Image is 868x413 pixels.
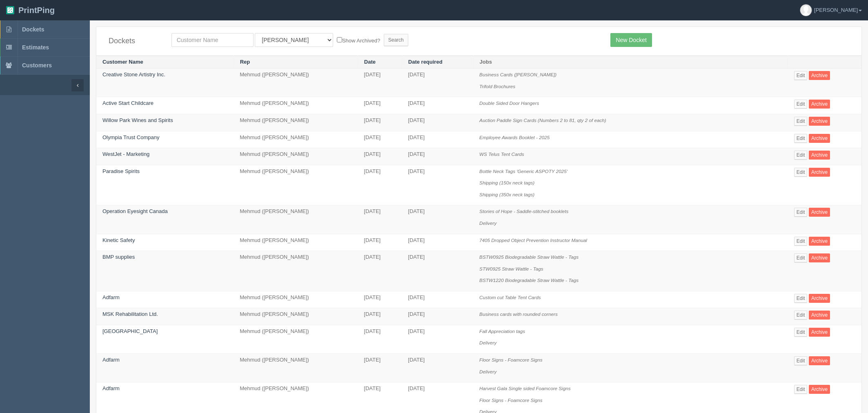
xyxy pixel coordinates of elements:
[402,165,473,205] td: [DATE]
[402,291,473,308] td: [DATE]
[479,340,496,345] i: Delivery
[794,151,808,160] a: Edit
[102,385,120,391] a: Adfarm
[809,100,830,109] a: Archive
[402,205,473,234] td: [DATE]
[794,168,808,177] a: Edit
[384,34,408,46] input: Search
[809,168,830,177] a: Archive
[234,251,358,291] td: Mehmud ([PERSON_NAME])
[473,56,788,69] th: Jobs
[6,6,14,14] img: logo-3e63b451c926e2ac314895c53de4908e5d424f24456219fb08d385ab2e579770.png
[102,294,120,300] a: Adfarm
[358,148,402,165] td: [DATE]
[337,36,380,45] label: Show Archived?
[171,33,254,47] input: Customer Name
[479,135,550,140] i: Employee Awards Booklet - 2025
[809,385,830,394] a: Archive
[794,328,808,337] a: Edit
[402,148,473,165] td: [DATE]
[234,114,358,131] td: Mehmud ([PERSON_NAME])
[479,180,534,185] i: Shipping (150x neck tags)
[794,385,808,394] a: Edit
[102,254,135,260] a: BMP supplies
[794,117,808,126] a: Edit
[102,59,143,65] a: Customer Name
[358,69,402,97] td: [DATE]
[479,397,543,403] i: Floor Signs - Foamcore Signs
[794,71,808,80] a: Edit
[22,26,44,33] span: Dockets
[109,37,159,45] h4: Dockets
[809,294,830,303] a: Archive
[234,205,358,234] td: Mehmud ([PERSON_NAME])
[402,114,473,131] td: [DATE]
[479,100,539,106] i: Double Sided Door Hangers
[234,165,358,205] td: Mehmud ([PERSON_NAME])
[102,328,158,334] a: [GEOGRAPHIC_DATA]
[358,251,402,291] td: [DATE]
[479,369,496,374] i: Delivery
[794,237,808,246] a: Edit
[240,59,250,65] a: Rep
[479,220,496,226] i: Delivery
[358,205,402,234] td: [DATE]
[234,148,358,165] td: Mehmud ([PERSON_NAME])
[402,69,473,97] td: [DATE]
[479,84,515,89] i: Trifold Brochures
[809,311,830,320] a: Archive
[809,134,830,143] a: Archive
[234,291,358,308] td: Mehmud ([PERSON_NAME])
[794,294,808,303] a: Edit
[102,100,154,106] a: Active Start Childcare
[479,329,525,334] i: Fall Appreciation tags
[408,59,443,65] a: Date required
[479,266,543,271] i: STW0925 Straw Wattle - Tags
[794,356,808,365] a: Edit
[479,311,558,317] i: Business cards with rounded corners
[234,97,358,114] td: Mehmud ([PERSON_NAME])
[402,234,473,251] td: [DATE]
[358,97,402,114] td: [DATE]
[479,357,543,362] i: Floor Signs - Foamcore Signs
[809,71,830,80] a: Archive
[479,278,579,283] i: BSTW1220 Biodegradable Straw Wattle - Tags
[809,208,830,217] a: Archive
[479,169,568,174] i: Bottle Neck Tags 'Generic ASPOTY 2025'
[479,72,556,77] i: Business Cards ([PERSON_NAME])
[800,4,812,16] img: avatar_default-7531ab5dedf162e01f1e0bb0964e6a185e93c5c22dfe317fb01d7f8cd2b1632c.jpg
[337,37,342,42] input: Show Archived?
[102,71,165,78] a: Creative Stone Artistry Inc.
[234,234,358,251] td: Mehmud ([PERSON_NAME])
[22,62,52,69] span: Customers
[402,97,473,114] td: [DATE]
[102,134,159,140] a: Olympia Trust Company
[102,357,120,363] a: Adfarm
[402,354,473,382] td: [DATE]
[794,253,808,262] a: Edit
[402,308,473,325] td: [DATE]
[358,308,402,325] td: [DATE]
[809,356,830,365] a: Archive
[809,328,830,337] a: Archive
[234,69,358,97] td: Mehmud ([PERSON_NAME])
[479,254,579,260] i: BSTW0925 Biodegradable Straw Wattle - Tags
[358,291,402,308] td: [DATE]
[358,325,402,353] td: [DATE]
[234,354,358,382] td: Mehmud ([PERSON_NAME])
[479,238,587,243] i: 7405 Dropped Object Prevention Instructor Manual
[794,134,808,143] a: Edit
[234,325,358,353] td: Mehmud ([PERSON_NAME])
[479,295,541,300] i: Custom cut Table Tent Cards
[402,251,473,291] td: [DATE]
[102,168,140,174] a: Paradise Spirits
[102,237,135,243] a: Kinetic Safety
[102,311,158,317] a: MSK Rehabilitation Ltd.
[479,192,534,197] i: Shipping (350x neck tags)
[794,311,808,320] a: Edit
[479,386,570,391] i: Harvest Gala Single sided Foamcore Signs
[809,253,830,262] a: Archive
[22,44,49,51] span: Estimates
[402,131,473,148] td: [DATE]
[102,117,173,123] a: Willow Park Wines and Spirits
